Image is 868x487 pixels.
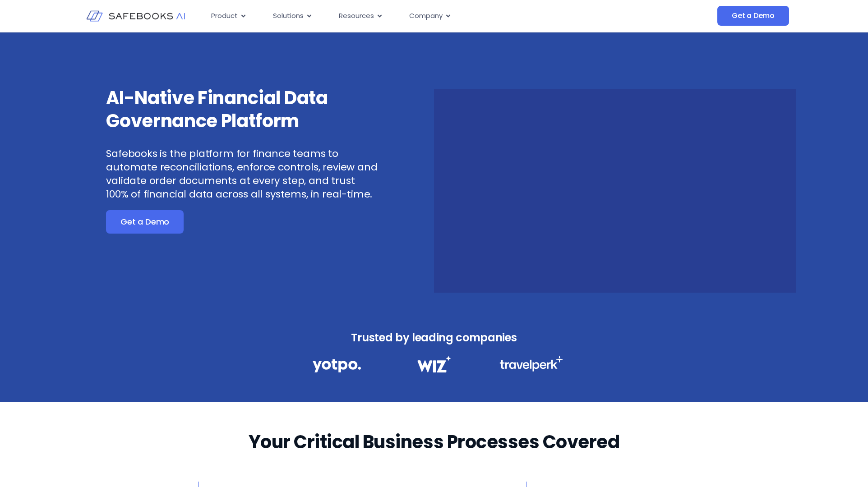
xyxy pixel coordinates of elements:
h3: AI-Native Financial Data Governance Platform [106,87,378,133]
div: Menu Toggle [204,7,627,25]
span: Product [211,11,238,21]
span: Resources [339,11,374,21]
a: Get a Demo [717,6,789,26]
img: Financial Data Governance 2 [413,356,455,372]
nav: Menu [204,7,627,25]
img: Financial Data Governance 1 [313,356,361,375]
span: Solutions [273,11,304,21]
span: Company [409,11,443,21]
a: Get a Demo [106,210,184,234]
h3: Trusted by leading companies [293,329,575,347]
p: Safebooks is the platform for finance teams to automate reconciliations, enforce controls, review... [106,147,378,201]
span: Get a Demo [732,11,775,20]
span: Get a Demo [120,217,169,226]
h2: Your Critical Business Processes Covered​​ [249,429,620,455]
img: Financial Data Governance 3 [499,356,563,372]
